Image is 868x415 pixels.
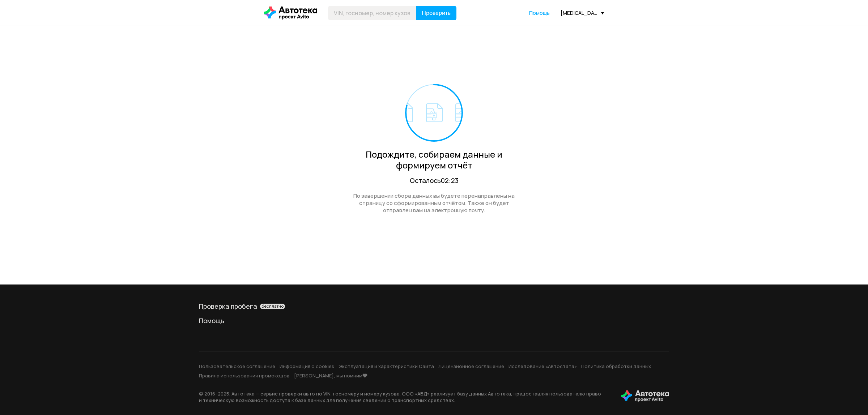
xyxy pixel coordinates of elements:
a: Эксплуатация и характеристики Сайта [339,363,434,369]
input: VIN, госномер, номер кузова [328,6,416,20]
img: tWS6KzJlK1XUpy65r7uaHVIs4JI6Dha8Nraz9T2hA03BhoCc4MtbvZCxBLwJIh+mQSIAkLBJpqMoKVdP8sONaFJLCz6I0+pu7... [621,390,669,402]
div: Осталось 02:23 [345,176,523,185]
button: Проверить [416,6,456,20]
a: Исследование «Автостата» [509,363,577,369]
p: © 2016– 2025 . Автотека — сервис проверки авто по VIN, госномеру и номеру кузова. ООО «АБД» реали... [199,390,610,403]
a: Правила использования промокодов [199,372,290,379]
div: Проверка пробега [199,302,669,311]
div: [MEDICAL_DATA][EMAIL_ADDRESS][DOMAIN_NAME] [561,9,604,16]
a: Информация о cookies [280,363,334,369]
a: Пользовательское соглашение [199,363,275,369]
a: Проверка пробегабесплатно [199,302,669,311]
a: Политика обработки данных [581,363,651,369]
div: По завершении сбора данных вы будете перенаправлены на страницу со сформированным отчётом. Также ... [345,192,523,214]
span: Проверить [422,10,451,16]
a: Лицензионное соглашение [438,363,504,369]
a: Помощь [529,9,550,17]
span: Помощь [529,9,550,16]
a: [PERSON_NAME], мы помним [294,372,367,379]
a: Помощь [199,316,669,325]
div: Подождите, собираем данные и формируем отчёт [345,149,523,171]
span: бесплатно [261,304,284,309]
